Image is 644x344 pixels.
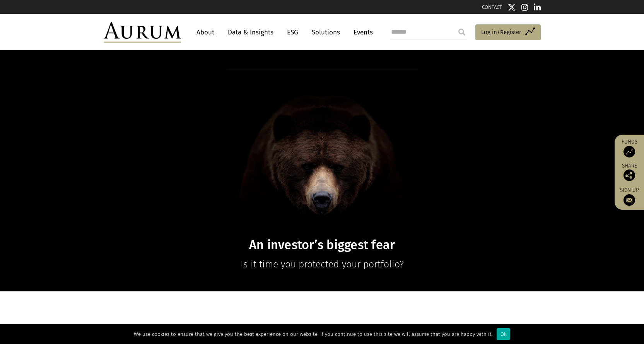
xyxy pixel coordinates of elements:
a: ESG [283,25,302,39]
a: Funds [618,139,640,157]
a: CONTACT [482,4,502,10]
img: Instagram icon [521,3,528,11]
p: Is it time you protected your portfolio? [173,257,471,272]
span: Log in/Register [481,27,521,37]
a: Data & Insights [224,25,277,39]
div: Ok [497,328,510,340]
a: Events [350,25,373,39]
input: Submit [454,24,470,40]
div: Share [618,163,640,181]
img: Sign up to our newsletter [624,194,635,206]
a: About [193,25,218,39]
img: Twitter icon [508,3,516,11]
a: Sign up [618,187,640,206]
img: Share this post [624,169,635,181]
img: Access Funds [624,146,635,157]
a: Solutions [308,25,344,39]
img: Aurum [104,22,181,43]
h1: An investor’s biggest fear [173,238,471,253]
img: Linkedin icon [534,3,541,11]
a: Log in/Register [475,24,541,41]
